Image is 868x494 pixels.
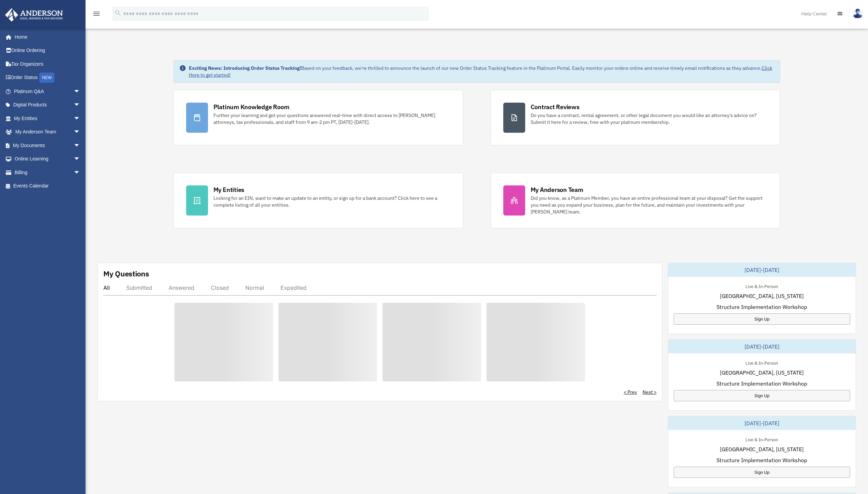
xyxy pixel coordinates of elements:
[674,390,850,401] a: Sign Up
[853,9,863,18] img: User Pic
[74,166,87,180] span: arrow_drop_down
[189,65,775,78] div: Based on your feedback, we're thrilled to announce the launch of our new Order Status Tracking fe...
[531,185,583,194] div: My Anderson Team
[624,389,637,395] a: < Prev
[5,71,91,85] a: Order StatusNEW
[245,284,264,291] div: Normal
[169,284,194,291] div: Answered
[281,284,307,291] div: Expedited
[5,44,91,57] a: Online Ordering
[5,98,91,112] a: Digital Productsarrow_drop_down
[173,173,463,228] a: My Entities Looking for an EIN, want to make an update to an entity, or sign up for a bank accoun...
[92,10,101,18] i: menu
[491,173,780,228] a: My Anderson Team Did you know, as a Platinum Member, you have an entire professional team at your...
[531,103,580,111] div: Contract Reviews
[213,185,244,194] div: My Entities
[173,90,463,145] a: Platinum Knowledge Room Further your learning and get your questions answered real-time with dire...
[126,284,152,291] div: Submitted
[674,467,850,478] a: Sign Up
[114,9,122,17] i: search
[716,456,807,464] span: Structure Implementation Workshop
[720,368,804,377] span: [GEOGRAPHIC_DATA], [US_STATE]
[5,30,87,44] a: Home
[5,166,91,179] a: Billingarrow_drop_down
[720,292,804,300] span: [GEOGRAPHIC_DATA], [US_STATE]
[74,98,87,112] span: arrow_drop_down
[5,112,91,125] a: My Entitiesarrow_drop_down
[668,416,856,430] div: [DATE]-[DATE]
[740,435,783,443] div: Live & In-Person
[5,57,91,71] a: Tax Organizers
[189,65,301,71] strong: Exciting News: Introducing Order Status Tracking!
[189,65,772,78] a: Click Here to get started!
[103,269,149,279] div: My Questions
[213,103,289,111] div: Platinum Knowledge Room
[491,90,780,145] a: Contract Reviews Do you have a contract, rental agreement, or other legal document you would like...
[5,84,91,98] a: Platinum Q&Aarrow_drop_down
[5,125,91,139] a: My Anderson Teamarrow_drop_down
[74,139,87,153] span: arrow_drop_down
[74,84,87,99] span: arrow_drop_down
[740,359,783,366] div: Live & In-Person
[74,152,87,166] span: arrow_drop_down
[92,12,101,18] a: menu
[213,112,451,126] div: Further your learning and get your questions answered real-time with direct access to [PERSON_NAM...
[3,8,65,22] img: Anderson Advisors Platinum Portal
[39,73,54,83] div: NEW
[668,340,856,353] div: [DATE]-[DATE]
[716,303,807,311] span: Structure Implementation Workshop
[5,139,91,152] a: My Documentsarrow_drop_down
[5,152,91,166] a: Online Learningarrow_drop_down
[720,445,804,453] span: [GEOGRAPHIC_DATA], [US_STATE]
[668,263,856,277] div: [DATE]-[DATE]
[211,284,229,291] div: Closed
[103,284,110,291] div: All
[716,379,807,388] span: Structure Implementation Workshop
[531,195,768,215] div: Did you know, as a Platinum Member, you have an entire professional team at your disposal? Get th...
[74,112,87,126] span: arrow_drop_down
[213,195,451,208] div: Looking for an EIN, want to make an update to an entity, or sign up for a bank account? Click her...
[5,179,91,193] a: Events Calendar
[74,125,87,139] span: arrow_drop_down
[643,389,657,395] a: Next >
[740,282,783,289] div: Live & In-Person
[531,112,768,126] div: Do you have a contract, rental agreement, or other legal document you would like an attorney's ad...
[674,313,850,325] a: Sign Up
